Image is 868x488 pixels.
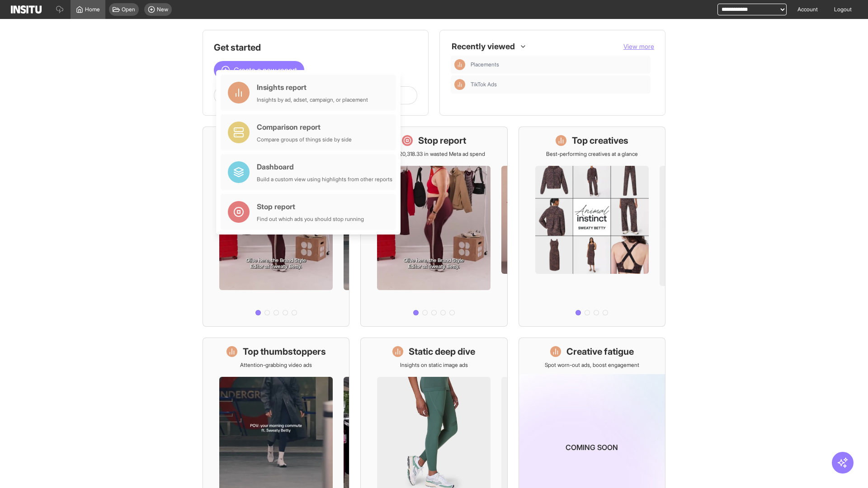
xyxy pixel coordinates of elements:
[257,122,352,132] div: Comparison report
[257,82,368,93] div: Insights report
[240,361,312,369] p: Attention-grabbing video ads
[257,96,368,103] div: Insights by ad, adset, campaign, or placement
[383,150,485,158] p: Save £20,318.33 in wasted Meta ad spend
[11,5,42,14] img: Logo
[471,81,647,88] span: TikTok Ads
[360,127,507,327] a: Stop reportSave £20,318.33 in wasted Meta ad spend
[418,134,466,147] h1: Stop report
[454,59,465,70] div: Insights
[623,42,654,51] button: View more
[122,6,135,13] span: Open
[203,127,349,327] a: What's live nowSee all active ads instantly
[257,161,392,172] div: Dashboard
[454,79,465,90] div: Insights
[85,6,100,13] span: Home
[257,136,352,143] div: Compare groups of things side by side
[214,41,417,54] h1: Get started
[471,61,499,68] span: Placements
[243,345,326,358] h1: Top thumbstoppers
[519,127,665,327] a: Top creativesBest-performing creatives at a glance
[471,61,647,68] span: Placements
[234,65,297,75] span: Create a new report
[214,61,304,79] button: Create a new report
[400,361,468,369] p: Insights on static image ads
[157,6,168,13] span: New
[471,81,497,88] span: TikTok Ads
[546,150,638,158] p: Best-performing creatives at a glance
[257,201,364,212] div: Stop report
[623,42,654,50] span: View more
[257,216,364,223] div: Find out which ads you should stop running
[257,176,392,183] div: Build a custom view using highlights from other reports
[409,345,475,358] h1: Static deep dive
[572,134,628,147] h1: Top creatives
